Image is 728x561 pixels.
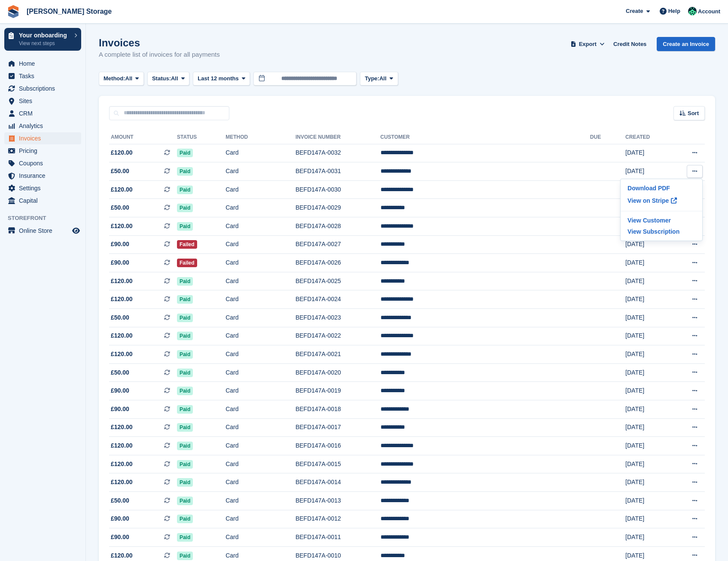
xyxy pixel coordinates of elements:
span: Pricing [19,145,70,157]
button: Method: All [99,72,144,86]
span: Create [626,7,643,15]
span: £90.00 [111,405,129,414]
a: menu [4,145,81,157]
span: £120.00 [111,222,133,231]
td: Card [225,363,295,382]
td: Card [225,473,295,492]
p: A complete list of invoices for all payments [99,50,220,60]
td: Card [225,180,295,199]
span: Paid [177,552,193,560]
span: Export [579,40,597,49]
a: Download PDF [624,183,699,194]
a: menu [4,82,81,95]
span: Paid [177,277,193,286]
span: Last 12 months [198,74,238,83]
span: Paid [177,369,193,377]
td: [DATE] [625,455,671,473]
span: £120.00 [111,350,133,359]
a: menu [4,170,81,182]
td: [DATE] [625,382,671,400]
img: stora-icon-8386f47178a22dfd0bd8f6a31ec36ba5ce8667c1dd55bd0f319d3a0aa187defe.svg [7,5,20,18]
span: Sort [688,109,699,118]
span: Settings [19,182,70,194]
td: BEFD147A-0026 [295,254,381,272]
td: BEFD147A-0024 [295,290,381,309]
span: Invoices [19,132,70,144]
span: CRM [19,107,70,119]
a: menu [4,182,81,194]
button: Type: All [360,72,398,86]
span: Account [698,7,720,16]
a: menu [4,58,81,70]
td: Card [225,528,295,547]
td: BEFD147A-0022 [295,327,381,345]
td: [DATE] [625,309,671,327]
span: Failed [177,259,197,267]
span: £120.00 [111,295,133,304]
a: View Customer [624,215,699,226]
td: Card [225,491,295,510]
td: BEFD147A-0018 [295,400,381,419]
td: BEFD147A-0017 [295,418,381,437]
span: Failed [177,240,197,249]
td: [DATE] [625,254,671,272]
button: Last 12 months [193,72,250,86]
td: BEFD147A-0011 [295,528,381,547]
td: [DATE] [625,363,671,382]
img: Andrew Norman [688,7,697,15]
span: Paid [177,222,193,231]
td: [DATE] [625,528,671,547]
td: Card [225,290,295,309]
td: BEFD147A-0023 [295,309,381,327]
th: Invoice Number [295,131,381,144]
span: Insurance [19,170,70,182]
span: Paid [177,186,193,194]
td: Card [225,455,295,473]
a: Preview store [71,226,81,236]
span: £50.00 [111,313,129,322]
td: [DATE] [625,510,671,528]
span: Paid [177,478,193,487]
span: Home [19,58,70,70]
span: £120.00 [111,331,133,340]
a: menu [4,225,81,237]
span: Paid [177,204,193,212]
button: Export [569,37,606,51]
span: Paid [177,460,193,469]
span: £90.00 [111,258,129,267]
span: Paid [177,533,193,542]
td: Card [225,418,295,437]
span: Paid [177,314,193,322]
span: Help [668,7,680,15]
span: Paid [177,167,193,176]
span: Subscriptions [19,82,70,95]
a: Create an Invoice [657,37,715,51]
td: Card [225,235,295,254]
span: Paid [177,405,193,414]
a: View Subscription [624,226,699,237]
span: All [171,74,178,83]
span: Paid [177,515,193,523]
span: £50.00 [111,496,129,505]
td: Card [225,400,295,419]
span: Capital [19,195,70,207]
span: Tasks [19,70,70,82]
span: £50.00 [111,167,129,176]
td: [DATE] [625,272,671,290]
span: £120.00 [111,185,133,194]
a: Credit Notes [610,37,650,51]
span: Paid [177,387,193,395]
span: Sites [19,95,70,107]
span: Paid [177,295,193,304]
a: View on Stripe [624,194,699,207]
a: menu [4,107,81,119]
p: View next steps [19,40,70,47]
td: BEFD147A-0012 [295,510,381,528]
span: £120.00 [111,148,133,157]
td: Card [225,510,295,528]
td: [DATE] [625,162,671,181]
td: Card [225,162,295,181]
span: Coupons [19,157,70,169]
td: [DATE] [625,144,671,162]
span: Type: [365,74,379,83]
